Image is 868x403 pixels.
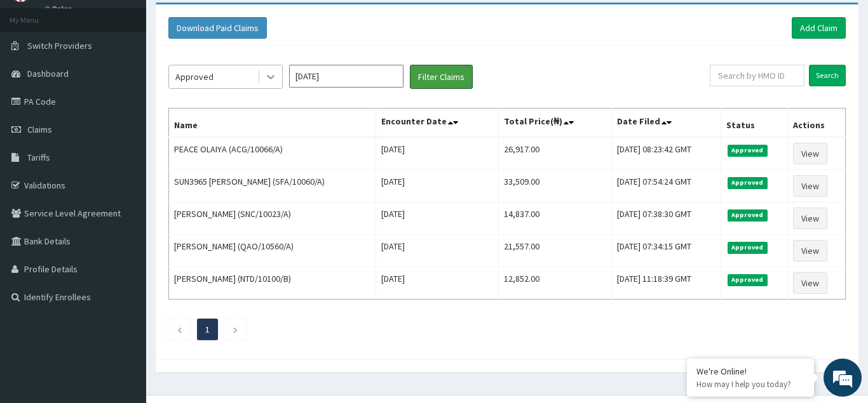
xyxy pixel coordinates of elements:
th: Name [169,109,376,138]
span: Approved [728,274,768,286]
button: Download Paid Claims [168,17,267,39]
div: Chat with us now [66,71,214,88]
th: Date Filed [612,109,721,138]
td: SUN3965 [PERSON_NAME] (SFA/10060/A) [169,170,376,202]
span: Tariffs [27,152,50,163]
img: d_794563401_company_1708531726252_794563401 [24,63,51,95]
span: Switch Providers [27,40,92,51]
a: View [793,208,827,229]
td: [DATE] 07:34:15 GMT [612,235,721,267]
a: Page 1 is your current page [205,324,210,335]
input: Search [809,65,846,86]
th: Status [721,109,788,138]
th: Total Price(₦) [498,109,611,138]
a: Next page [233,324,238,335]
td: 12,852.00 [498,267,611,300]
th: Actions [787,109,845,138]
td: [DATE] 07:54:24 GMT [612,170,721,202]
td: [PERSON_NAME] (QAO/10560/A) [169,235,376,267]
td: [PERSON_NAME] (SNC/10023/A) [169,202,376,235]
a: View [793,240,827,261]
td: [PERSON_NAME] (NTD/10100/B) [169,267,376,300]
div: Approved [175,70,214,83]
td: [DATE] [376,267,499,300]
td: [DATE] [376,170,499,202]
td: [DATE] 07:38:30 GMT [612,202,721,235]
td: 26,917.00 [498,137,611,170]
span: Claims [27,124,52,135]
td: [DATE] [376,137,499,170]
span: Dashboard [27,68,69,79]
span: Approved [728,177,768,188]
td: [DATE] 08:23:42 GMT [612,137,721,170]
a: View [793,272,827,294]
a: View [793,143,827,164]
span: Approved [728,145,768,156]
td: [DATE] 11:18:39 GMT [612,267,721,300]
div: Minimize live chat window [208,6,239,37]
td: 14,837.00 [498,202,611,235]
button: Filter Claims [410,65,473,89]
a: Previous page [177,324,182,335]
span: Approved [728,242,768,253]
p: How may I help you today? [696,379,804,390]
td: [DATE] [376,235,499,267]
a: Online [44,4,75,13]
a: View [793,175,827,197]
td: PEACE OLAIYA (ACG/10066/A) [169,137,376,170]
input: Search by HMO ID [710,65,804,86]
span: Approved [728,209,768,221]
th: Encounter Date [376,109,499,138]
td: 33,509.00 [498,170,611,202]
span: We're online! [74,121,175,249]
textarea: Type your message and hit 'Enter' [6,268,242,313]
td: [DATE] [376,202,499,235]
input: Select Month and Year [289,65,403,88]
td: 21,557.00 [498,235,611,267]
div: We're Online! [696,366,804,377]
a: Add Claim [792,17,846,39]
